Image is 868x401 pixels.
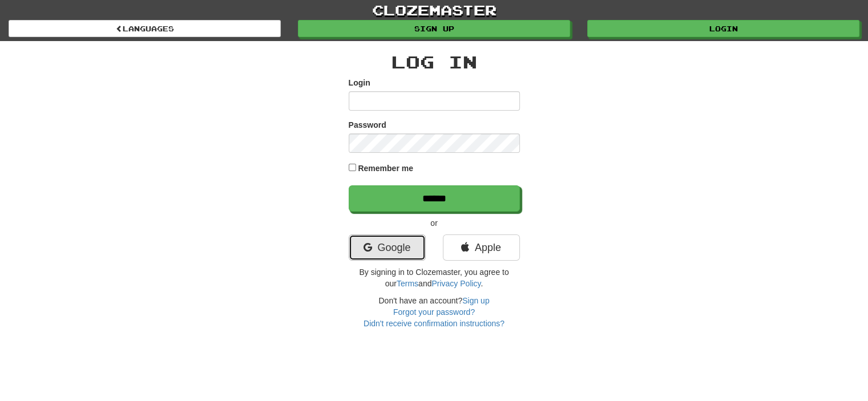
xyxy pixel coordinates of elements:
[587,20,859,37] a: Login
[358,163,413,174] label: Remember me
[349,266,520,289] p: By signing in to Clozemaster, you agree to our and .
[349,234,426,261] a: Google
[443,234,520,261] a: Apple
[349,52,520,71] h2: Log In
[393,307,475,317] a: Forgot your password?
[9,20,281,37] a: Languages
[462,296,489,305] a: Sign up
[349,295,520,329] div: Don't have an account?
[364,319,504,328] a: Didn't receive confirmation instructions?
[431,279,481,288] a: Privacy Policy
[298,20,570,37] a: Sign up
[349,217,520,229] p: or
[349,77,370,88] label: Login
[349,119,386,131] label: Password
[397,279,418,288] a: Terms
